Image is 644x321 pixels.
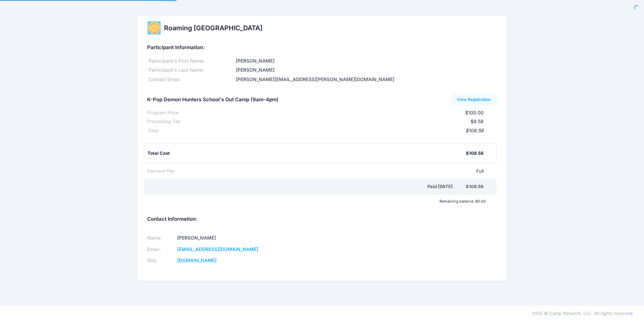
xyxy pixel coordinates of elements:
[177,246,258,252] a: [EMAIL_ADDRESS][DOMAIN_NAME]
[147,76,234,83] div: Contact Email:
[147,232,175,244] td: Name:
[164,24,262,32] h2: Roaming [GEOGRAPHIC_DATA]
[235,76,497,83] div: [PERSON_NAME][EMAIL_ADDRESS][PERSON_NAME][DOMAIN_NAME]
[147,97,279,103] h5: K-Pop Demon Hunters School's Out Camp (9am-4pm)
[466,183,483,190] div: $108.58
[147,109,179,116] div: Program Price
[181,118,483,125] div: $8.58
[235,67,497,74] div: [PERSON_NAME]
[148,150,465,157] div: Total Cost
[465,110,484,115] span: $100.00
[149,183,465,190] div: Paid [DATE]
[532,311,634,316] span: 2025 © Camp Network, LLC. All rights reserved.
[147,216,496,222] h5: Contact Information:
[147,45,496,51] h5: Participant Information:
[147,244,175,255] td: Email:
[144,199,489,203] div: Remaining balance: $0.00
[147,67,234,74] div: Participant's Last Name:
[177,257,217,263] a: [DOMAIN_NAME]
[175,232,313,244] td: [PERSON_NAME]
[147,168,175,175] div: Payment Plan
[147,255,175,266] td: Site:
[147,58,234,65] div: Participant's First Name:
[158,127,483,134] div: $108.58
[451,94,497,105] a: View Registration
[147,118,181,125] div: Processing Fee
[235,58,497,65] div: [PERSON_NAME]
[466,150,483,157] div: $108.58
[175,168,483,175] div: Full
[147,127,158,134] div: Total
